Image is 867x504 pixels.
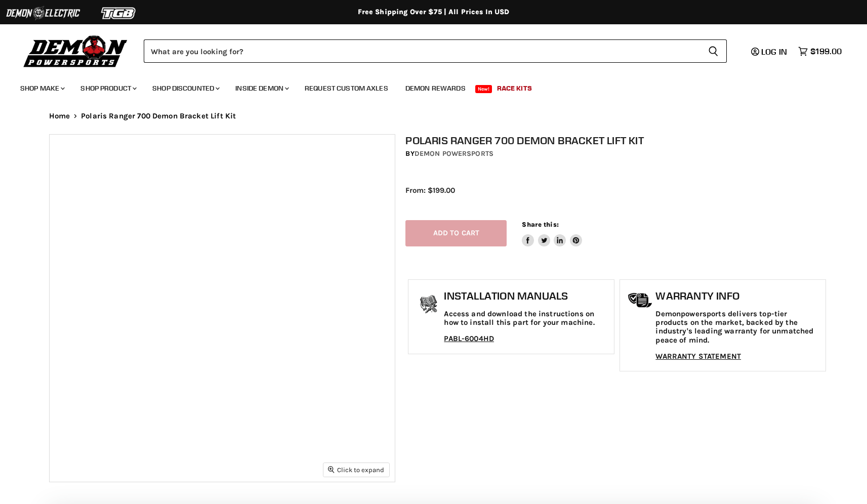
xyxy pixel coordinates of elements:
img: Demon Electric Logo 2 [5,4,81,23]
span: Share this: [522,221,558,228]
a: Shop Discounted [145,78,226,99]
a: PABL-6004HD [444,334,494,343]
h1: Polaris Ranger 700 Demon Bracket Lift Kit [405,134,829,147]
input: Search [144,39,700,63]
img: Demon Powersports [20,33,131,69]
span: Polaris Ranger 700 Demon Bracket Lift Kit [81,112,236,120]
button: Click to expand [323,463,389,477]
a: $199.00 [793,44,847,59]
nav: Breadcrumbs [29,112,839,120]
h1: Installation Manuals [444,290,609,302]
a: Home [49,112,70,120]
span: New! [475,85,492,93]
aside: Share this: [522,220,582,247]
button: Search [700,39,727,63]
h1: Warranty Info [655,290,820,302]
ul: Main menu [13,74,839,99]
a: Demon Powersports [415,149,493,158]
img: warranty-icon.png [628,292,653,308]
p: Demonpowersports delivers top-tier products on the market, backed by the industry's leading warra... [655,310,820,345]
a: Shop Product [73,78,143,99]
a: Request Custom Axles [297,78,396,99]
div: Free Shipping Over $75 | All Prices In USD [29,8,839,17]
a: Demon Rewards [398,78,473,99]
a: Log in [747,47,793,56]
span: Log in [761,47,787,57]
span: Click to expand [328,466,384,474]
a: Race Kits [489,78,540,99]
span: From: $199.00 [405,186,455,195]
a: Shop Make [13,78,71,99]
div: by [405,148,829,159]
img: install_manual-icon.png [416,292,441,318]
p: Access and download the instructions on how to install this part for your machine. [444,310,609,327]
form: Product [144,39,727,63]
span: $199.00 [810,47,842,56]
a: WARRANTY STATEMENT [655,352,741,361]
img: TGB Logo 2 [81,4,157,23]
a: Inside Demon [228,78,295,99]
